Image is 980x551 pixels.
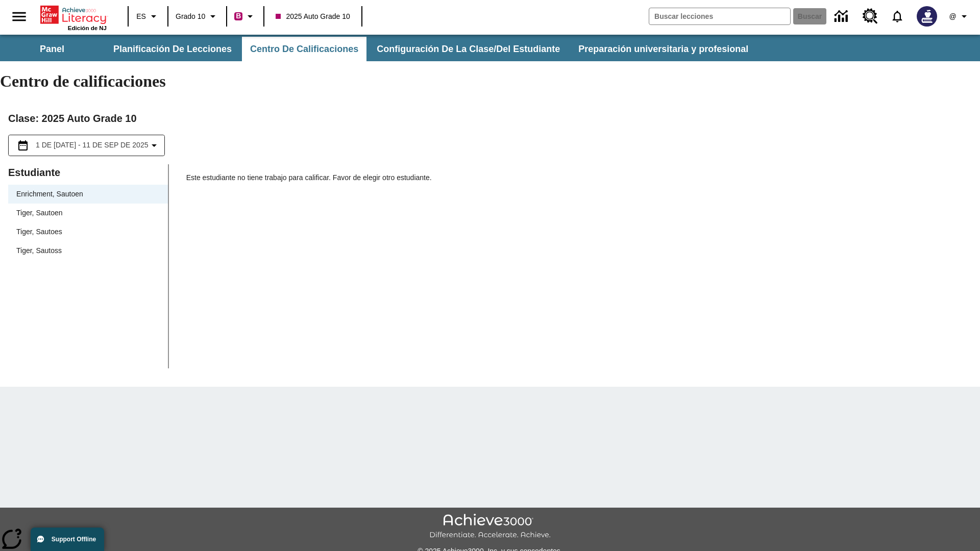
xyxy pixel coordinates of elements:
input: Buscar campo [649,8,790,24]
button: Grado: Grado 10, Elige un grado [171,7,223,26]
div: Tiger, Sautoss [8,241,168,260]
a: Centro de recursos, Se abrirá en una pestaña nueva. [856,3,884,30]
button: Planificación de lecciones [105,37,240,61]
a: Centro de información [828,3,856,31]
svg: Collapse Date Range Filter [148,139,160,152]
button: Support Offline [31,528,104,551]
span: Support Offline [52,536,96,543]
div: Portada [40,4,107,31]
span: Grado 10 [176,11,205,22]
button: Configuración de la clase/del estudiante [369,37,568,61]
img: Avatar [917,6,937,27]
span: B [236,10,241,22]
div: Tiger, Sautoes [8,222,168,241]
div: Tiger, Sautoen [8,204,168,222]
button: Panel [1,37,103,61]
span: Tiger, Sautoen [16,208,160,218]
button: Centro de calificaciones [242,37,366,61]
span: 1 de [DATE] - 11 de sep de 2025 [36,140,148,151]
button: Boost El color de la clase es rojo violeta. Cambiar el color de la clase. [230,7,260,26]
span: ES [136,11,146,22]
div: Enrichment, Sautoen [8,185,168,204]
img: Achieve3000 Differentiate Accelerate Achieve [429,514,551,540]
button: Lenguaje: ES, Selecciona un idioma [132,7,164,26]
span: Tiger, Sautoes [16,227,160,237]
h2: Clase : 2025 Auto Grade 10 [8,110,972,127]
span: 2025 Auto Grade 10 [276,11,350,22]
a: Portada [40,5,107,25]
span: Enrichment, Sautoen [16,189,160,199]
button: Seleccione el intervalo de fechas opción del menú [13,139,160,152]
span: Tiger, Sautoss [16,245,160,256]
button: Perfil/Configuración [943,7,976,26]
span: Edición de NJ [68,25,107,31]
button: Preparación universitaria y profesional [570,37,756,61]
button: Escoja un nuevo avatar [911,3,943,30]
a: Notificaciones [884,3,911,30]
button: Abrir el menú lateral [4,2,34,32]
p: Este estudiante no tiene trabajo para calificar. Favor de elegir otro estudiante. [186,172,972,191]
span: @ [949,11,956,22]
p: Estudiante [8,164,168,181]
